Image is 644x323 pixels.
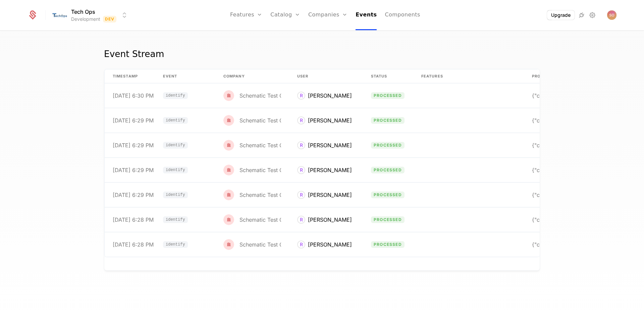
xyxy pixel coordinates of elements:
div: Schematic Test Company [239,93,304,98]
div: ryan [297,191,352,199]
div: ryan [297,116,352,124]
span: processed [371,117,405,124]
span: Tech Ops [71,8,95,16]
span: processed [371,92,405,99]
img: Schematic Test Company [223,214,234,225]
th: Event [155,69,215,84]
th: Properties [524,69,591,84]
div: [PERSON_NAME] [308,92,352,100]
img: Schematic Test Company [223,140,234,151]
div: Schematic Test Company [239,217,304,222]
div: [DATE] 6:28 PM [113,242,154,247]
div: [PERSON_NAME] [308,216,352,224]
span: identify [166,218,185,222]
img: Schematic Test Company [223,165,234,175]
th: timestamp [105,69,155,84]
div: [DATE] 6:28 PM [113,217,154,222]
span: identify [166,94,185,98]
span: identify [166,118,185,122]
span: processed [371,241,405,248]
div: {"company":{"keys":{"schematic-test-key":"schemati [532,143,583,148]
div: Schematic Test Company [223,239,281,250]
span: processed [371,216,405,223]
span: identify [166,168,185,172]
div: ryan [297,92,352,100]
span: identify [166,243,185,247]
div: [DATE] 6:29 PM [113,167,154,173]
div: Schematic Test Company [223,90,281,101]
span: identify [163,117,188,124]
img: Schematic Test Company [223,115,234,126]
div: Schematic Test Company [223,214,281,225]
div: Schematic Test Company [223,115,281,126]
div: {"company":{"keys":{"schematic-test-key":"schemati [532,242,583,247]
span: processed [371,142,405,149]
div: [PERSON_NAME] [308,166,352,174]
div: {"company":{"keys":{"schematic-test-key":"schemati [532,192,583,198]
th: Company [215,69,289,84]
button: Select environment [54,8,129,22]
button: Upgrade [547,10,575,20]
span: processed [371,167,405,173]
div: R [297,191,305,199]
span: identify [163,216,188,223]
th: Status [363,69,413,84]
span: identify [166,143,185,147]
span: identify [163,142,188,149]
div: R [297,92,305,100]
div: R [297,116,305,124]
div: Schematic Test Company [223,190,281,200]
img: Schematic Test Company [223,239,234,250]
th: Features [413,69,524,84]
span: identify [166,193,185,197]
img: Schematic Test Company [223,190,234,200]
div: [PERSON_NAME] [308,240,352,249]
div: {"company":{"keys":{"schematic-test-key":"schemati [532,217,583,222]
div: [DATE] 6:29 PM [113,143,154,148]
div: {"company":{"keys":{"schematic-test-key":"schemati [532,118,583,123]
div: [PERSON_NAME] [308,116,352,124]
div: ryan [297,166,352,174]
div: Schematic Test Company [239,118,304,123]
div: [DATE] 6:29 PM [113,118,154,123]
div: {"company":{"keys":{"schematic-test-key":"schemati [532,93,583,98]
img: Schematic Test Company [223,90,234,101]
div: [DATE] 6:30 PM [113,93,154,98]
div: R [297,141,305,149]
div: Schematic Test Company [239,143,304,148]
img: Tech Ops [52,7,68,23]
div: R [297,240,305,249]
div: Schematic Test Company [239,242,304,247]
div: Event Stream [104,47,164,61]
div: Schematic Test Company [223,140,281,151]
span: identify [163,241,188,248]
a: Integrations [578,11,586,19]
div: ryan [297,141,352,149]
div: {"company":{"keys":{"schematic-test-key":"schemati [532,167,583,173]
div: [PERSON_NAME] [308,141,352,149]
div: ryan [297,216,352,224]
div: Development [71,16,100,22]
img: ScalePass Operator [607,10,616,20]
div: ryan [297,240,352,249]
button: Open user button [607,10,616,20]
th: User [289,69,363,84]
div: Schematic Test Company [239,167,304,173]
div: [DATE] 6:29 PM [113,192,154,198]
a: Settings [588,11,596,19]
span: identify [163,167,188,173]
div: [PERSON_NAME] [308,191,352,199]
div: Schematic Test Company [239,192,304,198]
div: R [297,166,305,174]
span: Dev [103,16,117,22]
span: identify [163,192,188,198]
span: processed [371,192,405,198]
span: identify [163,92,188,99]
div: R [297,216,305,224]
div: Schematic Test Company [223,165,281,175]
